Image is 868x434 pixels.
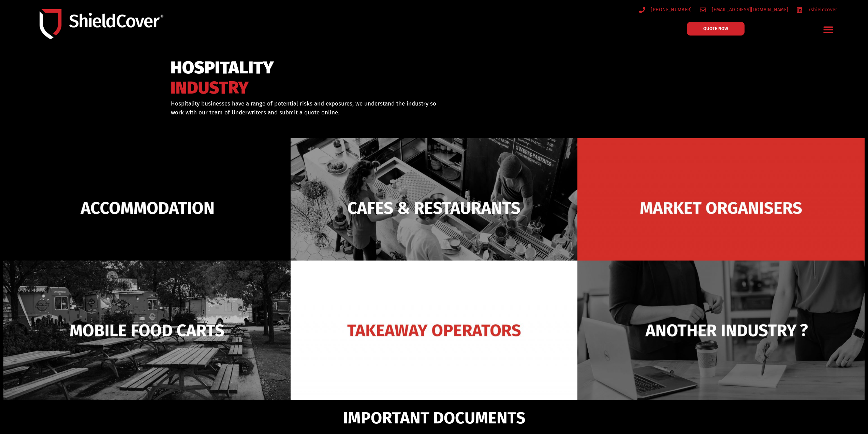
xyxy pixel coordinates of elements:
span: [PHONE_NUMBER] [649,5,692,14]
a: [EMAIL_ADDRESS][DOMAIN_NAME] [700,5,788,14]
a: QUOTE NOW [687,22,745,36]
a: [PHONE_NUMBER] [639,5,692,14]
span: QUOTE NOW [703,26,728,31]
span: [EMAIL_ADDRESS][DOMAIN_NAME] [710,5,788,14]
p: Hospitality businesses have a range of potential risks and exposures, we understand the industry ... [171,99,436,117]
div: Menu Toggle [820,22,836,38]
a: /shieldcover [796,5,837,14]
span: HOSPITALITY [171,61,274,75]
img: Shield-Cover-Underwriting-Australia-logo-full [40,9,163,40]
span: IMPORTANT DOCUMENTS [343,411,525,424]
span: /shieldcover [807,5,837,14]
